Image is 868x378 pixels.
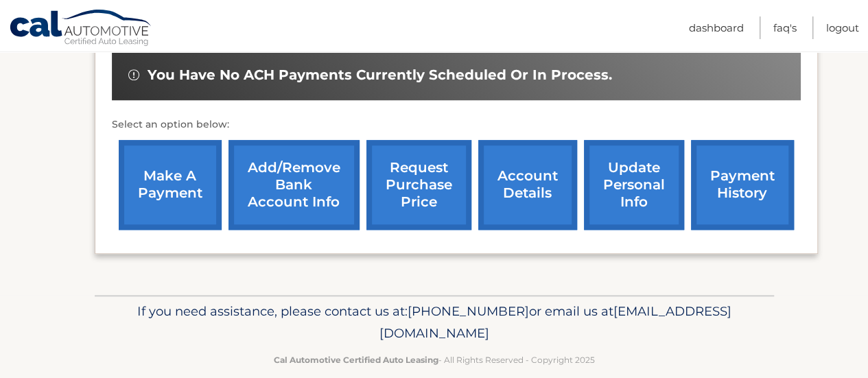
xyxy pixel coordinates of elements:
a: Dashboard [689,16,744,39]
a: update personal info [584,140,684,230]
a: Logout [826,16,859,39]
a: make a payment [119,140,222,230]
a: FAQ's [773,16,797,39]
a: request purchase price [366,140,471,230]
strong: Cal Automotive Certified Auto Leasing [274,355,438,365]
p: - All Rights Reserved - Copyright 2025 [104,353,765,367]
a: Cal Automotive [9,9,153,49]
a: Add/Remove bank account info [228,140,360,230]
span: [PHONE_NUMBER] [408,303,529,319]
a: account details [478,140,577,230]
p: If you need assistance, please contact us at: or email us at [104,300,765,344]
a: payment history [691,140,794,230]
img: alert-white.svg [128,69,139,80]
span: You have no ACH payments currently scheduled or in process. [148,67,612,84]
p: Select an option below: [112,117,801,133]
